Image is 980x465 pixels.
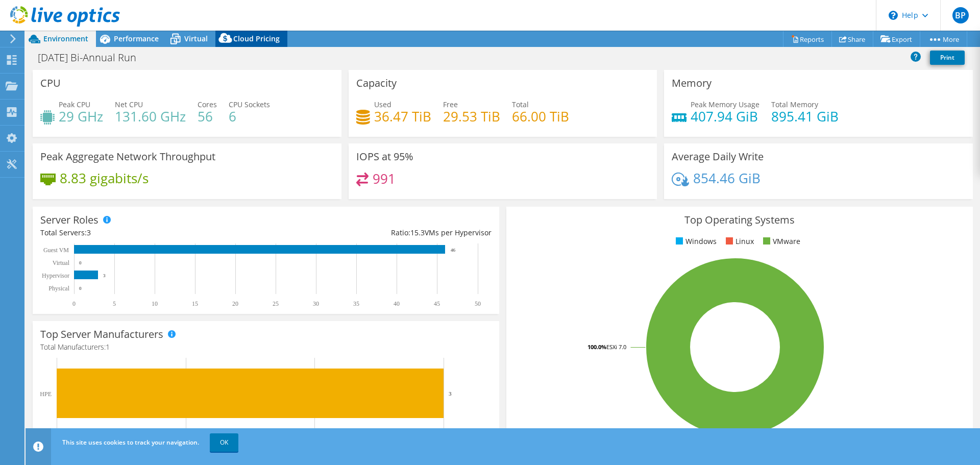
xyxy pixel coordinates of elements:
[443,111,500,122] h4: 29.53 TiB
[693,173,761,184] h4: 854.46 GiB
[40,151,215,162] h3: Peak Aggregate Network Throughput
[115,100,143,109] span: Net CPU
[930,51,965,65] a: Print
[410,228,425,237] span: 15.3
[672,151,764,162] h3: Average Daily Write
[43,34,88,43] span: Environment
[356,78,397,89] h3: Capacity
[33,52,152,63] h1: [DATE] Bi-Annual Run
[114,34,159,43] span: Performance
[62,438,199,447] span: This site uses cookies to track your navigation.
[59,111,103,122] h4: 29 GHz
[449,390,452,397] text: 3
[313,300,319,307] text: 30
[113,300,116,307] text: 5
[512,100,529,109] span: Total
[356,151,413,162] h3: IOPS at 95%
[60,173,149,184] h4: 8.83 gigabits/s
[374,100,391,109] span: Used
[59,100,90,109] span: Peak CPU
[266,227,492,238] div: Ratio: VMs per Hypervisor
[514,214,965,226] h3: Top Operating Systems
[889,11,898,20] svg: \n
[723,236,754,247] li: Linux
[79,260,82,265] text: 0
[106,342,110,352] span: 1
[103,273,106,278] text: 3
[771,100,818,109] span: Total Memory
[233,34,280,43] span: Cloud Pricing
[443,100,458,109] span: Free
[87,228,91,237] span: 3
[152,300,158,307] text: 10
[831,31,873,47] a: Share
[40,341,492,353] h4: Total Manufacturers:
[434,300,440,307] text: 45
[672,78,712,89] h3: Memory
[229,100,270,109] span: CPU Sockets
[198,111,217,122] h4: 56
[691,100,759,109] span: Peak Memory Usage
[229,111,270,122] h4: 6
[475,300,481,307] text: 50
[40,329,163,340] h3: Top Server Manufacturers
[72,300,76,307] text: 0
[673,236,717,247] li: Windows
[783,31,832,47] a: Reports
[873,31,920,47] a: Export
[115,111,186,122] h4: 131.60 GHz
[40,390,52,398] text: HPE
[184,34,208,43] span: Virtual
[353,300,359,307] text: 35
[192,300,198,307] text: 15
[198,100,217,109] span: Cores
[273,300,279,307] text: 25
[40,78,61,89] h3: CPU
[691,111,759,122] h4: 407.94 GiB
[48,285,69,292] text: Physical
[394,300,400,307] text: 40
[952,7,969,23] span: BP
[606,343,626,351] tspan: ESXi 7.0
[374,111,431,122] h4: 36.47 TiB
[232,300,238,307] text: 20
[512,111,569,122] h4: 66.00 TiB
[43,247,69,254] text: Guest VM
[373,173,396,184] h4: 991
[210,433,238,452] a: OK
[40,227,266,238] div: Total Servers:
[40,214,99,226] h3: Server Roles
[451,248,456,253] text: 46
[53,259,70,266] text: Virtual
[761,236,800,247] li: VMware
[42,272,69,279] text: Hypervisor
[920,31,967,47] a: More
[587,343,606,351] tspan: 100.0%
[771,111,839,122] h4: 895.41 GiB
[79,286,82,291] text: 0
